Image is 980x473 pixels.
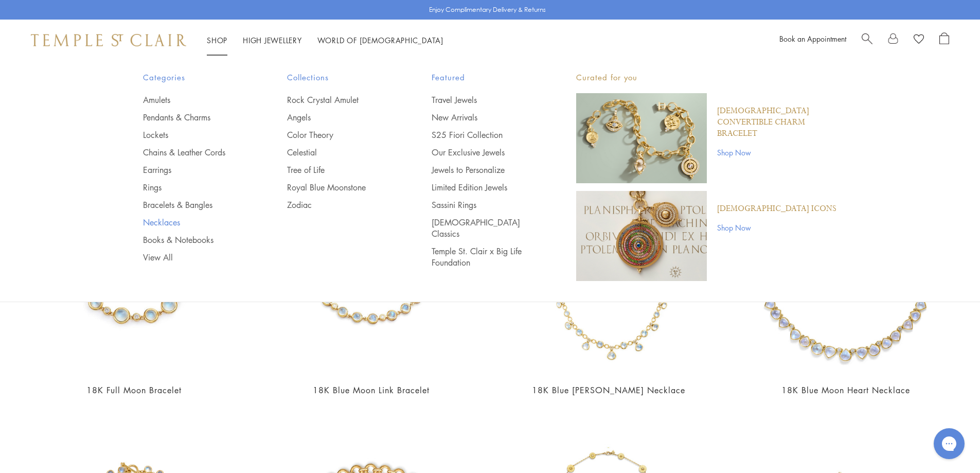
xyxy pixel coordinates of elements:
a: View All [143,252,246,263]
a: Travel Jewels [432,94,535,106]
a: [DEMOGRAPHIC_DATA] Convertible Charm Bracelet [717,106,838,139]
a: [DEMOGRAPHIC_DATA] Icons [717,203,836,215]
nav: Main navigation [207,34,443,47]
span: Categories [143,71,246,84]
a: Temple St. Clair x Big Life Foundation [432,246,535,268]
a: ShopShop [207,35,227,45]
span: Featured [432,71,535,84]
a: Lockets [143,129,246,141]
a: Jewels to Personalize [432,164,535,176]
a: 18K Blue Moon Heart Necklace [781,384,910,396]
a: 18K Blue Moon Link Bracelet [313,384,430,396]
a: 18K Blue [PERSON_NAME] Necklace [532,384,685,396]
a: Shop Now [717,147,838,158]
a: Open Shopping Bag [939,32,949,48]
a: Pendants & Charms [143,112,246,123]
a: New Arrivals [432,112,535,123]
a: Search [862,32,872,48]
a: Chains & Leather Cords [143,147,246,158]
a: Limited Edition Jewels [432,182,535,193]
a: Our Exclusive Jewels [432,147,535,158]
a: Angels [287,112,390,123]
iframe: Gorgias live chat messenger [929,425,970,463]
a: Sassini Rings [432,199,535,211]
a: High JewelleryHigh Jewellery [243,35,302,45]
a: Books & Notebooks [143,234,246,246]
a: Celestial [287,147,390,158]
a: [DEMOGRAPHIC_DATA] Classics [432,217,535,239]
p: Enjoy Complimentary Delivery & Returns [429,5,546,15]
a: Rock Crystal Amulet [287,94,390,106]
a: Necklaces [143,217,246,228]
a: Rings [143,182,246,193]
a: Tree of Life [287,164,390,176]
a: Book an Appointment [779,33,846,44]
a: Bracelets & Bangles [143,199,246,211]
a: Shop Now [717,222,836,233]
a: Royal Blue Moonstone [287,182,390,193]
a: Earrings [143,164,246,176]
a: S25 Fiori Collection [432,129,535,141]
a: Color Theory [287,129,390,141]
a: Zodiac [287,199,390,211]
a: 18K Full Moon Bracelet [86,384,182,396]
a: Amulets [143,94,246,106]
a: View Wishlist [914,32,924,48]
p: Curated for you [576,71,838,84]
a: World of [DEMOGRAPHIC_DATA]World of [DEMOGRAPHIC_DATA] [317,35,443,45]
img: Temple St. Clair [31,34,186,46]
span: Collections [287,71,390,84]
